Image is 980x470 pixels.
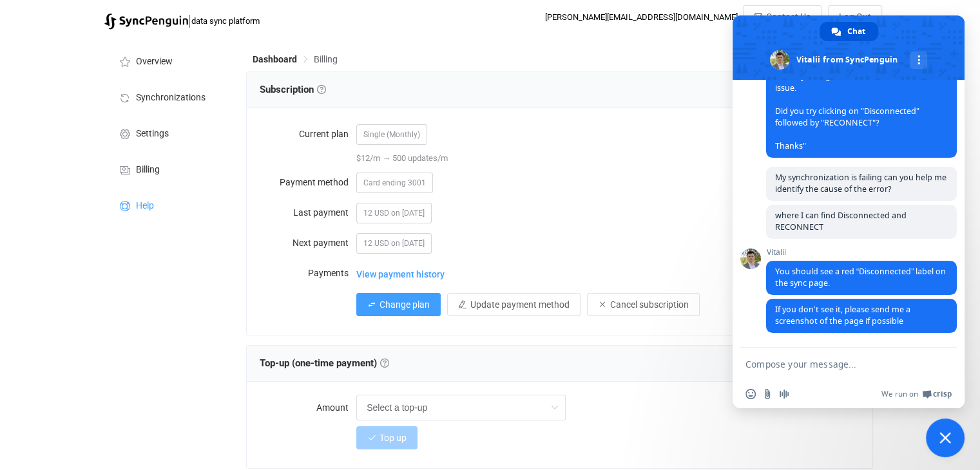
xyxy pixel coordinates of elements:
[356,261,445,287] span: View payment history
[356,426,418,449] button: Top up
[191,16,260,26] span: data sync platform
[775,266,946,288] span: You should see a red “Disconnected” label on the sync page.
[775,172,946,194] span: My synchronization is failing can you help me identify the cause of the error?
[766,12,811,22] span: Contact Us
[881,389,918,399] span: We run on
[356,203,432,223] span: 12 USD on [DATE]
[253,54,297,64] span: Dashboard
[356,153,448,163] span: $12/m → 500 updates/m
[104,42,233,79] a: Overview
[136,93,206,103] span: Synchronizations
[356,173,433,193] span: Card ending 3001
[260,395,356,420] label: Amount
[745,359,923,370] textarea: Compose your message...
[136,201,154,211] span: Help
[926,418,965,457] div: Close chat
[762,389,773,399] span: Send a file
[136,129,169,139] span: Settings
[910,52,927,69] div: More channels
[104,14,188,30] img: syncpenguin.svg
[253,55,338,64] div: Breadcrumb
[779,389,789,399] span: Audio message
[881,389,952,399] a: We run onCrisp
[356,293,441,316] button: Change plan
[820,22,878,41] div: Chat
[136,57,173,67] span: Overview
[828,5,882,28] button: Log Out
[260,357,389,369] span: Top-up (one-time payment)
[380,433,407,443] span: Top up
[104,79,233,115] a: Synchronizations
[743,5,821,28] button: Contact Us
[356,124,427,145] span: Single (Monthly)
[104,151,233,187] a: Billing
[839,12,871,22] span: Log Out
[587,293,700,316] button: Cancel subscription
[470,299,570,310] span: Update payment method
[260,84,326,95] span: Subscription
[136,165,160,175] span: Billing
[545,12,738,22] div: [PERSON_NAME][EMAIL_ADDRESS][DOMAIN_NAME]
[847,22,865,41] span: Chat
[766,248,957,257] span: Vitalii
[380,299,430,310] span: Change plan
[610,299,689,310] span: Cancel subscription
[356,233,432,254] span: 12 USD on [DATE]
[260,200,356,225] label: Last payment
[104,115,233,151] a: Settings
[104,12,260,30] a: |data sync platform
[775,304,910,326] span: If you don’t see it, please send me a screenshot of the page if possible
[775,210,907,232] span: where I can find Disconnected and RECONNECT
[775,13,943,151] span: "Hi [PERSON_NAME], It seems that the connection is expired or revoked by Salesforce. Is it possib...
[314,54,338,64] span: Billing
[447,293,581,316] button: Update payment method
[104,187,233,223] a: Help
[356,395,566,420] input: Select a top-up
[745,389,756,399] span: Insert an emoji
[933,389,952,399] span: Crisp
[260,169,356,195] label: Payment method
[260,121,356,147] label: Current plan
[260,260,356,286] label: Payments
[260,230,356,256] label: Next payment
[188,12,191,30] span: |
